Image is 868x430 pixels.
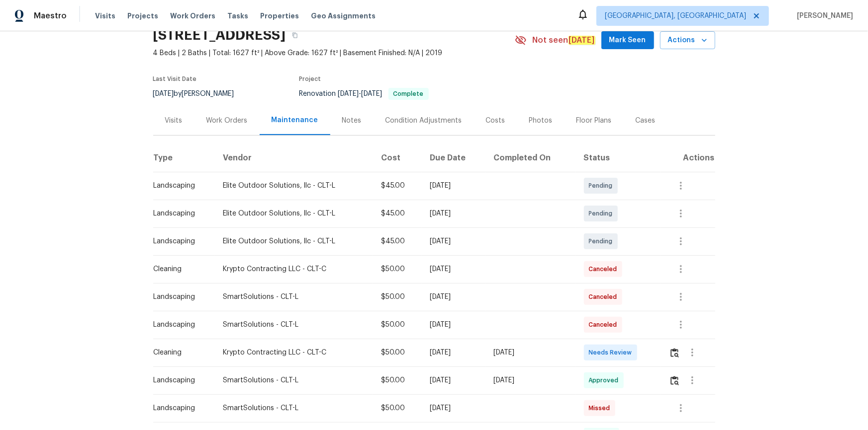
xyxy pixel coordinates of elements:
[671,376,679,385] img: Review Icon
[430,236,478,246] div: [DATE]
[127,11,158,21] span: Projects
[589,264,621,274] span: Canceled
[669,341,680,364] button: Review Icon
[223,348,365,358] div: Krypto Contracting LLC - CLT-C
[153,48,515,58] span: 4 Beds | 2 Baths | Total: 1627 ft² | Above Grade: 1627 ft² | Basement Finished: N/A | 2019
[589,209,617,218] span: Pending
[576,144,661,172] th: Status
[671,348,679,358] img: Review Icon
[170,11,215,21] span: Work Orders
[154,181,207,191] div: Landscaping
[154,236,207,246] div: Landscaping
[215,144,373,172] th: Vendor
[589,320,621,330] span: Canceled
[430,264,478,274] div: [DATE]
[533,35,595,45] span: Not seen
[381,375,414,385] div: $50.00
[153,30,286,40] h2: [STREET_ADDRESS]
[153,88,246,100] div: by [PERSON_NAME]
[661,144,715,172] th: Actions
[153,144,215,172] th: Type
[223,320,365,330] div: SmartSolutions - CLT-L
[430,348,478,358] div: [DATE]
[223,236,365,246] div: Elite Outdoor Solutions, llc - CLT-L
[669,368,680,392] button: Review Icon
[154,403,207,413] div: Landscaping
[569,36,595,45] em: [DATE]
[260,11,299,21] span: Properties
[589,292,621,302] span: Canceled
[668,34,707,47] span: Actions
[338,90,359,97] span: [DATE]
[154,375,207,385] div: Landscaping
[430,181,478,191] div: [DATE]
[311,11,376,21] span: Geo Assignments
[286,26,304,44] button: Copy Address
[299,76,321,82] span: Project
[381,264,414,274] div: $50.00
[223,292,365,302] div: SmartSolutions - CLT-L
[609,34,646,47] span: Mark Seen
[154,348,207,358] div: Cleaning
[223,403,365,413] div: SmartSolutions - CLT-L
[589,181,617,191] span: Pending
[430,403,478,413] div: [DATE]
[381,209,414,218] div: $45.00
[381,181,414,191] div: $45.00
[589,375,623,385] span: Approved
[430,320,478,330] div: [DATE]
[165,116,183,126] div: Visits
[381,403,414,413] div: $50.00
[227,12,248,19] span: Tasks
[529,116,553,126] div: Photos
[338,90,383,97] span: -
[430,375,478,385] div: [DATE]
[154,209,207,218] div: Landscaping
[153,90,174,97] span: [DATE]
[272,115,318,125] div: Maintenance
[342,116,362,126] div: Notes
[381,320,414,330] div: $50.00
[494,375,568,385] div: [DATE]
[95,11,115,21] span: Visits
[430,292,478,302] div: [DATE]
[223,181,365,191] div: Elite Outdoor Solutions, llc - CLT-L
[486,144,576,172] th: Completed On
[636,116,656,126] div: Cases
[223,264,365,274] div: Krypto Contracting LLC - CLT-C
[373,144,422,172] th: Cost
[223,375,365,385] div: SmartSolutions - CLT-L
[589,348,636,358] span: Needs Review
[486,116,505,126] div: Costs
[422,144,485,172] th: Due Date
[34,11,67,21] span: Maestro
[386,116,462,126] div: Condition Adjustments
[494,348,568,358] div: [DATE]
[206,116,248,126] div: Work Orders
[589,236,617,246] span: Pending
[430,209,478,218] div: [DATE]
[154,264,207,274] div: Cleaning
[381,348,414,358] div: $50.00
[154,292,207,302] div: Landscaping
[381,292,414,302] div: $50.00
[154,320,207,330] div: Landscaping
[660,31,715,50] button: Actions
[605,11,746,21] span: [GEOGRAPHIC_DATA], [GEOGRAPHIC_DATA]
[381,236,414,246] div: $45.00
[153,76,197,82] span: Last Visit Date
[389,91,428,97] span: Complete
[223,209,365,218] div: Elite Outdoor Solutions, llc - CLT-L
[299,90,429,97] span: Renovation
[793,11,853,21] span: [PERSON_NAME]
[601,31,654,50] button: Mark Seen
[589,403,614,413] span: Missed
[362,90,383,97] span: [DATE]
[577,116,612,126] div: Floor Plans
